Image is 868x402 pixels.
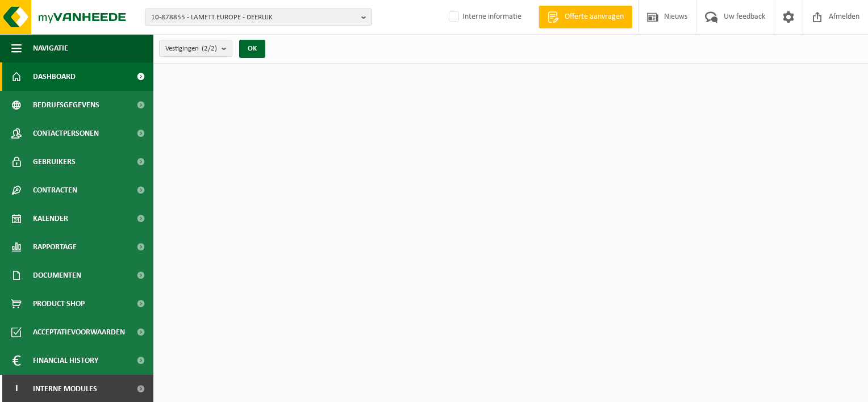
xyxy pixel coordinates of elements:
span: Product Shop [33,290,85,318]
button: OK [239,40,265,58]
span: 10-878855 - LAMETT EUROPE - DEERLIJK [151,9,357,26]
a: Offerte aanvragen [539,6,632,28]
label: Interne informatie [446,9,521,26]
span: Acceptatievoorwaarden [33,318,125,346]
span: Contracten [33,176,77,204]
span: Kalender [33,204,68,233]
span: Gebruikers [33,148,76,176]
button: Vestigingen(2/2) [159,40,232,57]
span: Rapportage [33,233,77,261]
span: Documenten [33,261,81,290]
span: Dashboard [33,62,76,91]
span: Contactpersonen [33,119,99,148]
span: Offerte aanvragen [562,11,627,23]
span: Vestigingen [165,40,217,57]
span: Navigatie [33,34,68,62]
button: 10-878855 - LAMETT EUROPE - DEERLIJK [145,9,372,26]
count: (2/2) [202,45,217,52]
span: Bedrijfsgegevens [33,91,99,119]
span: Financial History [33,346,98,375]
